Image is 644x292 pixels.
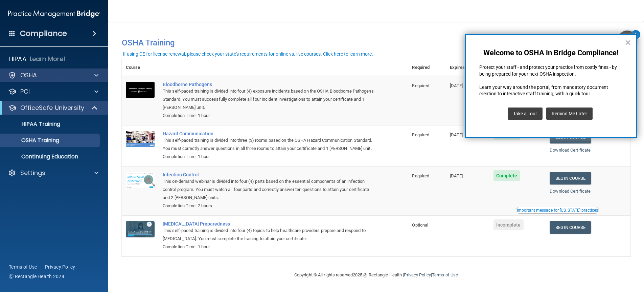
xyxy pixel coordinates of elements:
p: OfficeSafe University [20,104,84,112]
div: [MEDICAL_DATA] Preparedness [163,221,374,227]
button: Remind Me Later [546,108,593,120]
button: Take a Tour [508,108,543,120]
span: Incomplete [493,219,524,230]
span: Required [412,83,429,88]
span: Required [412,173,429,178]
div: Hazard Communication [163,131,374,136]
h3: Welcome to OSHA in Bridge Compliance! [479,48,623,57]
div: This self-paced training is divided into four (4) topics to help healthcare providers prepare and... [163,227,374,243]
span: Optional [412,222,428,228]
span: [DATE] [450,83,463,88]
div: Completion Time: 1 hour [163,243,374,251]
p: Continuing Education [4,153,97,160]
p: HIPAA [9,55,26,63]
a: Privacy Policy [45,264,75,270]
p: Learn More! [30,55,66,63]
span: Complete [493,170,520,181]
div: Important message for [US_STATE] practices [517,208,598,212]
span: Ⓒ Rectangle Health 2024 [9,273,64,280]
span: [DATE] [450,132,463,137]
h4: OSHA Training [122,38,630,47]
a: Begin Course [550,172,591,184]
p: Settings [20,169,45,177]
span: [DATE] [450,173,463,178]
button: Close [625,37,631,48]
div: This self-paced training is divided into three (3) rooms based on the OSHA Hazard Communication S... [163,136,374,153]
div: Bloodborne Pathogens [163,82,374,87]
img: PMB logo [8,7,100,21]
a: Download Certificate [550,148,591,153]
a: Download Certificate [550,189,591,194]
div: Copyright © All rights reserved 2025 @ Rectangle Health | | [253,264,500,286]
p: Learn your way around the portal, from mandatory document creation to interactive staff training,... [479,84,623,97]
span: Required [412,132,429,137]
th: Required [408,59,446,76]
div: Infection Control [163,172,374,177]
button: Open Resource Center, 1 new notification [617,31,637,51]
p: PCI [20,87,30,96]
div: Completion Time: 2 hours [163,202,374,210]
button: Read this if you are a dental practitioner in the state of CA [516,207,599,214]
div: Completion Time: 1 hour [163,153,374,161]
p: OSHA [20,71,37,79]
button: If using CE for license renewal, please check your state's requirements for online vs. live cours... [122,51,374,57]
div: Completion Time: 1 hour [163,112,374,120]
h4: Compliance [20,29,67,38]
div: This self-paced training is divided into four (4) exposure incidents based on the OSHA Bloodborne... [163,87,374,112]
div: This on-demand webinar is divided into four (4) parts based on the essential components of an inf... [163,177,374,202]
p: OSHA Training [4,137,59,144]
a: Privacy Policy [404,272,431,277]
a: Terms of Use [9,264,37,270]
p: Protect your staff - and protect your practice from costly fines - by being prepared for your nex... [479,64,623,77]
a: Begin Course [550,221,591,234]
th: Course [122,59,159,76]
a: Terms of Use [432,272,458,277]
th: Expires On [446,59,489,76]
p: HIPAA Training [4,121,60,128]
div: If using CE for license renewal, please check your state's requirements for online vs. live cours... [123,52,373,56]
